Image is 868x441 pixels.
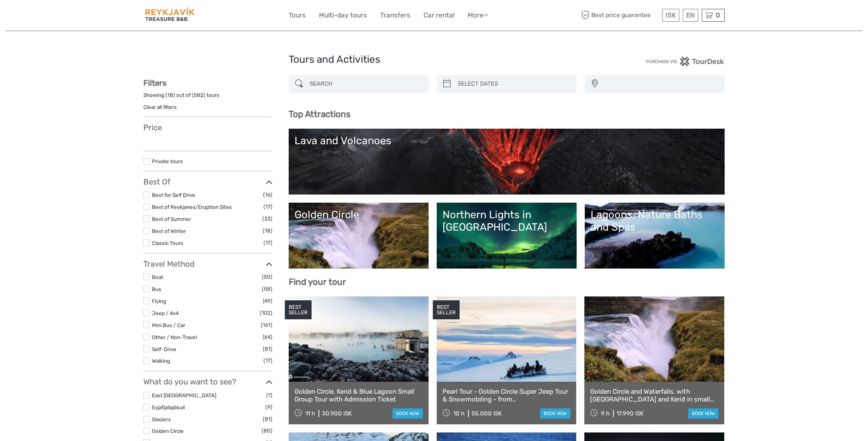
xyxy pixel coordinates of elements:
[262,426,272,435] span: (80)
[289,277,346,287] b: Find your tour
[424,10,455,21] a: Car rental
[289,10,306,21] a: Tours
[443,208,571,234] div: Northern Lights in [GEOGRAPHIC_DATA]
[688,408,718,419] a: book now
[263,226,272,235] span: (18)
[468,10,488,21] a: More
[143,377,272,386] h3: What do you want to see?
[167,91,173,99] label: 18
[579,9,660,22] span: Best price guarantee
[152,204,232,210] a: Best of Reykjanes/Eruption Sites
[455,77,573,91] input: SELECT DATES
[152,334,197,340] a: Other / Non-Travel
[152,310,179,316] a: Jeep / 4x4
[262,214,272,223] span: (33)
[143,91,272,103] div: Showing ( ) out of ( ) tours
[289,109,350,119] b: Top Attractions
[152,298,166,304] a: Flying
[263,238,272,247] span: (17)
[143,78,166,88] strong: Filters
[617,410,644,417] div: 17.990 ISK
[266,391,272,400] span: (1)
[294,208,423,221] div: Golden Circle
[443,388,571,403] a: Pearl Tour - Golden Circle Super Jeep Tour & Snowmobiling - from [GEOGRAPHIC_DATA]
[194,91,203,99] label: 582
[152,322,185,328] a: Mini Bus / Car
[152,392,216,398] a: East [GEOGRAPHIC_DATA]
[143,177,272,186] h3: Best Of
[152,240,183,246] a: Classic Tours
[263,356,272,365] span: (17)
[152,428,184,434] a: Golden Circle
[683,9,698,22] div: EN
[294,388,423,403] a: Golden Circle, Kerid & Blue Lagoon Small Group Tour with Admission Ticket
[152,158,183,164] a: Private tours
[393,408,423,419] a: book now
[307,77,425,91] input: SEARCH
[152,346,176,352] a: Self-Drive
[152,358,170,364] a: Walking
[152,286,161,292] a: Bus
[262,272,272,281] span: (50)
[143,6,196,25] img: 1507-0ca2e880-5a71-4f3c-a96d-487e4ba845b0_logo_small.jpg
[380,10,410,21] a: Transfers
[265,403,272,412] span: (9)
[260,308,272,317] span: (102)
[263,202,272,211] span: (17)
[472,410,502,417] div: 55.000 ISK
[294,208,423,263] a: Golden Circle
[433,300,460,320] div: BEST SELLER
[322,410,352,417] div: 30.900 ISK
[152,216,191,222] a: Best of Summer
[305,410,315,417] span: 11 h
[143,104,177,110] a: Clear all filters
[152,274,163,280] a: Boat
[263,296,272,305] span: (49)
[263,190,272,199] span: (16)
[666,11,676,19] span: ISK
[294,134,719,189] a: Lava and Volcanoes
[591,208,719,263] a: Lagoons, Nature Baths and Spas
[152,404,185,410] a: Eyjafjallajökull
[319,10,367,21] a: Multi-day tours
[263,415,272,424] span: (81)
[294,134,719,147] div: Lava and Volcanoes
[152,416,171,422] a: Glaciers
[443,208,571,263] a: Northern Lights in [GEOGRAPHIC_DATA]
[591,208,719,234] div: Lagoons, Nature Baths and Spas
[601,410,610,417] span: 9 h
[289,53,579,66] h1: Tours and Activities
[453,410,465,417] span: 10 h
[263,345,272,353] span: (81)
[143,259,272,269] h3: Travel Method
[262,284,272,293] span: (58)
[143,123,272,132] h3: Price
[152,228,186,234] a: Best of Winter
[152,192,195,198] a: Best for Self Drive
[261,320,272,329] span: (161)
[590,388,718,403] a: Golden Circle and Waterfalls, with [GEOGRAPHIC_DATA] and Kerið in small group
[715,11,721,19] span: 0
[540,408,570,419] a: book now
[646,57,725,66] img: PurchaseViaTourDesk.png
[263,332,272,341] span: (64)
[285,300,312,320] div: BEST SELLER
